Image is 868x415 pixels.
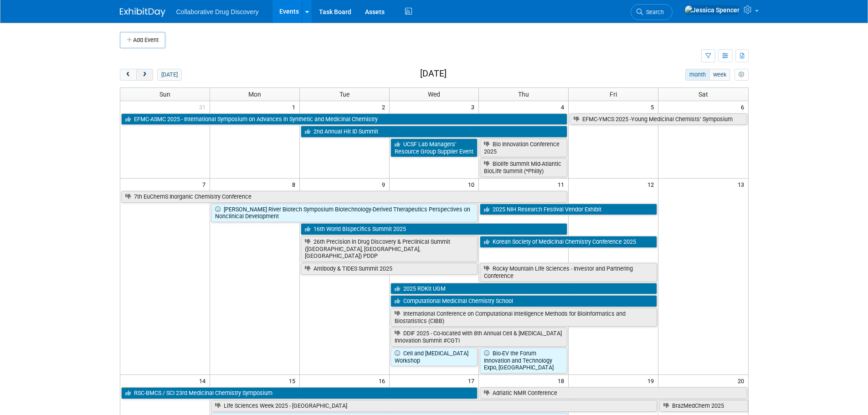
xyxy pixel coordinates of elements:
[121,113,568,125] a: EFMC-ASMC 2025 - International Symposium on Advances in Synthetic and Medicinal Chemistry
[291,101,299,113] span: 1
[381,179,389,190] span: 9
[201,179,210,190] span: 7
[176,8,259,15] span: Collaborative Drug Discovery
[734,69,748,81] button: myCustomButton
[159,91,170,98] span: Sun
[198,101,210,113] span: 31
[740,101,748,113] span: 6
[610,91,617,98] span: Fri
[301,126,568,138] a: 2nd Annual Hit ID Summit
[121,387,478,399] a: RSC-BMCS / SCI 23rd Medicinal Chemistry Symposium
[647,375,658,386] span: 19
[136,69,153,81] button: next
[198,375,210,386] span: 14
[557,179,568,190] span: 11
[120,32,165,48] button: Add Event
[121,191,568,203] a: 7th EuChemS Inorganic Chemistry Conference
[739,72,745,78] i: Personalize Calendar
[480,236,657,248] a: Korean Society of Medicinal Chemistry Conference 2025
[560,101,568,113] span: 4
[709,69,730,81] button: week
[420,69,447,79] h2: [DATE]
[467,179,478,190] span: 10
[631,4,673,20] a: Search
[650,101,658,113] span: 5
[480,263,657,282] a: Rocky Mountain Life Sciences - Investor and Partnering Conference
[570,113,747,125] a: EFMC-YMCS 2025 -Young Medicinal Chemists’ Symposium
[518,91,529,98] span: Thu
[211,400,657,412] a: Life Sciences Week 2025 - [GEOGRAPHIC_DATA]
[467,375,478,386] span: 17
[378,375,389,386] span: 16
[684,5,740,15] img: Jessica Spencer
[390,295,657,307] a: Computational Medicinal Chemistry School
[685,69,709,81] button: month
[390,328,568,346] a: DDIF 2025 - Co-located with 8th Annual Cell & [MEDICAL_DATA] Innovation Summit #CGTI
[480,348,567,374] a: Bio-EV the Forum Innovation and Technology Expo, [GEOGRAPHIC_DATA]
[301,263,478,275] a: Antibody & TIDES Summit 2025
[390,308,657,327] a: International Conference on Computational Intelligence Methods for Bioinformatics and Biostatisti...
[120,69,137,81] button: prev
[659,400,748,412] a: BrazMedChem 2025
[737,179,748,190] span: 13
[291,179,299,190] span: 8
[301,223,568,235] a: 16th World Bispecifics Summit 2025
[480,387,747,399] a: Adriatic NMR Conference
[643,9,664,15] span: Search
[390,138,478,157] a: UCSF Lab Managers’ Resource Group Supplier Event
[737,375,748,386] span: 20
[470,101,478,113] span: 3
[248,91,261,98] span: Mon
[339,91,349,98] span: Tue
[301,236,478,262] a: 26th Precision in Drug Discovery & Preclinical Summit ([GEOGRAPHIC_DATA], [GEOGRAPHIC_DATA], [GEO...
[480,204,657,215] a: 2025 NIH Research Festival Vendor Exhibit
[381,101,389,113] span: 2
[120,8,165,17] img: ExhibitDay
[480,138,567,157] a: Bio Innovation Conference 2025
[428,91,440,98] span: Wed
[288,375,299,386] span: 15
[211,204,478,222] a: [PERSON_NAME] River Biotech Symposium Biotechnology-Derived Therapeutics Perspectives on Nonclini...
[480,158,567,177] a: Biolife Summit Mid-Atlantic BioLife Summit (*Philly)
[647,179,658,190] span: 12
[699,91,708,98] span: Sat
[157,69,181,81] button: [DATE]
[390,348,478,366] a: Cell and [MEDICAL_DATA] Workshop
[557,375,568,386] span: 18
[390,283,657,295] a: 2025 RDKit UGM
